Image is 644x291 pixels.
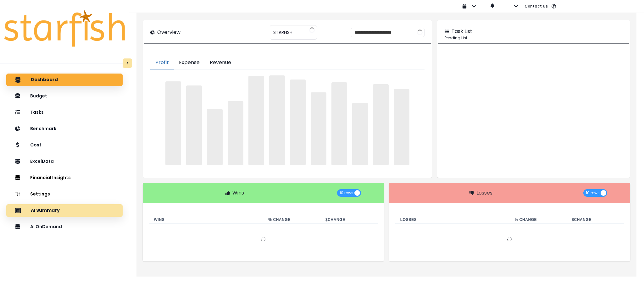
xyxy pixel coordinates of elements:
[207,109,223,165] span: ‌
[6,123,123,135] button: Benchmark
[394,89,409,165] span: ‌
[331,82,347,165] span: ‌
[30,126,56,131] p: Benchmark
[31,208,60,213] p: AI Summary
[6,188,123,200] button: Settings
[248,76,264,165] span: ‌
[340,189,353,197] span: 10 rows
[586,189,600,197] span: 10 rows
[30,224,62,229] p: AI OnDemand
[567,216,624,224] th: $ Change
[30,142,42,148] p: Cost
[320,216,378,224] th: $ Change
[228,101,243,165] span: ‌
[445,35,623,41] p: Pending List
[373,84,389,165] span: ‌
[232,189,244,197] p: Wins
[165,81,181,165] span: ‌
[30,93,47,99] p: Budget
[273,26,292,39] span: STARFISH
[31,77,58,83] p: Dashboard
[269,75,285,165] span: ‌
[150,56,174,69] button: Profit
[174,56,205,69] button: Expense
[263,216,320,224] th: % Change
[6,139,123,151] button: Cost
[352,103,368,165] span: ‌
[30,110,44,115] p: Tasks
[6,74,123,86] button: Dashboard
[186,85,202,165] span: ‌
[6,155,123,168] button: ExcelData
[157,29,180,36] p: Overview
[6,172,123,184] button: Financial Insights
[311,92,326,165] span: ‌
[6,106,123,119] button: Tasks
[205,56,236,69] button: Revenue
[476,189,492,197] p: Losses
[6,204,123,217] button: AI Summary
[509,216,567,224] th: % Change
[149,216,264,224] th: Wins
[290,80,306,165] span: ‌
[6,221,123,233] button: AI OnDemand
[395,216,510,224] th: Losses
[6,90,123,102] button: Budget
[30,159,54,164] p: ExcelData
[452,28,472,35] p: Task List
